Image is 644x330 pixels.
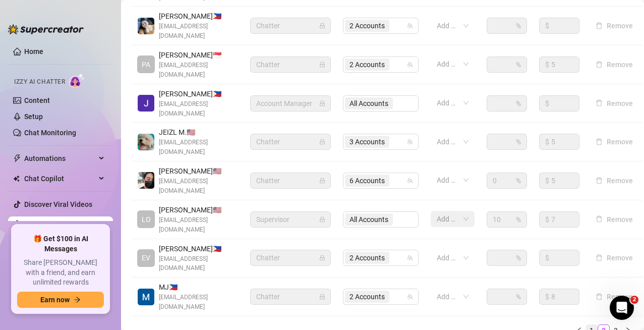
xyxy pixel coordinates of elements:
[159,177,238,196] span: [EMAIL_ADDRESS][DOMAIN_NAME]
[345,291,389,303] span: 2 Accounts
[159,49,238,61] span: [PERSON_NAME] 🇸🇬
[592,59,637,71] button: Remove
[24,47,43,56] a: Home
[159,282,238,293] span: MJ 🇵🇭
[592,213,637,226] button: Remove
[142,59,150,70] span: PA
[256,289,325,304] span: Chatter
[319,23,325,29] span: lock
[349,59,385,70] span: 2 Accounts
[159,88,238,99] span: [PERSON_NAME] 🇵🇭
[345,59,389,71] span: 2 Accounts
[159,22,238,41] span: [EMAIL_ADDRESS][DOMAIN_NAME]
[319,255,325,261] span: lock
[13,154,21,162] span: thunderbolt
[407,62,413,68] span: team
[256,134,325,149] span: Chatter
[138,289,154,305] img: MJ
[407,23,413,29] span: team
[349,20,385,31] span: 2 Accounts
[256,57,325,72] span: Chatter
[349,175,385,186] span: 6 Accounts
[319,178,325,184] span: lock
[592,20,637,32] button: Remove
[138,134,154,150] img: JEIZL MALLARI
[17,258,104,288] span: Share [PERSON_NAME] with a friend, and earn unlimited rewards
[8,24,84,34] img: logo-BBDzfeDw.svg
[319,294,325,300] span: lock
[159,166,238,177] span: [PERSON_NAME] 🇺🇸
[24,129,76,137] a: Chat Monitoring
[159,11,238,22] span: [PERSON_NAME] 🇵🇭
[69,73,85,88] img: AI Chatter
[349,291,385,302] span: 2 Accounts
[407,178,413,184] span: team
[159,138,238,157] span: [EMAIL_ADDRESS][DOMAIN_NAME]
[319,216,325,223] span: lock
[159,293,238,312] span: [EMAIL_ADDRESS][DOMAIN_NAME]
[159,127,238,138] span: JEIZL M. 🇺🇸
[24,96,50,104] a: Content
[256,96,325,111] span: Account Manager
[256,173,325,188] span: Chatter
[24,200,92,208] a: Discover Viral Videos
[592,291,637,303] button: Remove
[592,175,637,187] button: Remove
[345,136,389,148] span: 3 Accounts
[407,255,413,261] span: team
[159,204,238,215] span: [PERSON_NAME] 🇺🇸
[345,252,389,264] span: 2 Accounts
[610,296,634,320] iframe: Intercom live chat
[319,100,325,106] span: lock
[349,136,385,147] span: 3 Accounts
[24,221,51,229] a: Settings
[24,171,96,187] span: Chat Copilot
[24,113,43,121] a: Setup
[345,20,389,32] span: 2 Accounts
[159,99,238,119] span: [EMAIL_ADDRESS][DOMAIN_NAME]
[349,252,385,263] span: 2 Accounts
[17,292,104,308] button: Earn nowarrow-right
[159,215,238,235] span: [EMAIL_ADDRESS][DOMAIN_NAME]
[159,243,238,254] span: [PERSON_NAME] 🇵🇭
[142,214,151,225] span: LO
[138,18,154,34] img: Sheina Gorriceta
[138,95,154,112] img: John Lhester
[13,175,20,182] img: Chat Copilot
[256,250,325,265] span: Chatter
[256,212,325,227] span: Supervisor
[159,61,238,80] span: [EMAIL_ADDRESS][DOMAIN_NAME]
[592,252,637,264] button: Remove
[142,252,150,263] span: EV
[407,139,413,145] span: team
[319,62,325,68] span: lock
[407,294,413,300] span: team
[592,136,637,148] button: Remove
[159,254,238,273] span: [EMAIL_ADDRESS][DOMAIN_NAME]
[319,139,325,145] span: lock
[14,77,65,87] span: Izzy AI Chatter
[345,175,389,187] span: 6 Accounts
[256,18,325,33] span: Chatter
[630,296,638,304] span: 2
[24,150,96,167] span: Automations
[592,97,637,109] button: Remove
[74,296,81,303] span: arrow-right
[17,234,104,254] span: 🎁 Get $100 in AI Messages
[40,296,70,304] span: Earn now
[138,172,154,189] img: john kenneth santillan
